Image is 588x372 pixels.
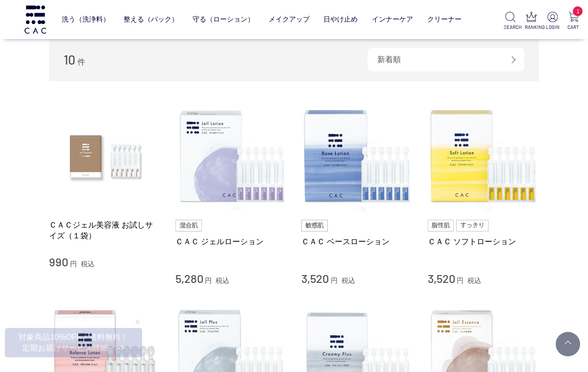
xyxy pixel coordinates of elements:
img: すっきり [456,220,489,232]
a: メイクアップ [269,8,310,31]
span: 円 [457,277,464,284]
span: 990 [49,255,68,269]
img: ＣＡＣ ベースローション [301,101,413,212]
p: RANKING [525,23,538,31]
span: 1 [573,6,583,16]
p: SEARCH [504,23,517,31]
span: 円 [70,260,77,268]
img: ＣＡＣジェル美容液 お試しサイズ（１袋） [49,101,161,212]
p: LOGIN [546,23,559,31]
a: クリーナー [427,8,462,31]
a: SEARCH [504,12,517,31]
p: CART [567,23,580,31]
a: ＣＡＣジェル美容液 お試しサイズ（１袋） [49,220,161,241]
a: 日やけ止め [323,8,358,31]
span: 3,520 [301,271,329,285]
a: 整える（パック） [123,8,178,31]
a: 守る（ローション） [193,8,254,31]
span: 5,280 [175,271,203,285]
span: 税込 [342,277,355,284]
img: 敏感肌 [301,220,328,232]
a: インナーケア [372,8,413,31]
a: ＣＡＣ ジェルローション [175,236,287,247]
a: RANKING [525,12,538,31]
span: 10 [64,52,75,67]
img: 混合肌 [175,220,202,232]
a: ＣＡＣ ベースローション [301,236,413,247]
img: ＣＡＣ ジェルローション [175,101,287,212]
img: 脂性肌 [428,220,454,232]
span: 件 [77,58,85,66]
div: 新着順 [367,48,524,71]
a: 洗う（洗浄料） [62,8,110,31]
span: 税込 [467,277,481,284]
span: 税込 [216,277,229,284]
a: LOGIN [546,12,559,31]
img: logo [23,5,48,33]
img: ＣＡＣ ソフトローション [428,101,539,212]
a: 1 CART [567,12,580,31]
span: 円 [331,277,338,284]
span: 3,520 [428,271,455,285]
span: 円 [205,277,212,284]
span: 税込 [81,260,95,268]
a: ＣＡＣ ソフトローション [428,236,539,247]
